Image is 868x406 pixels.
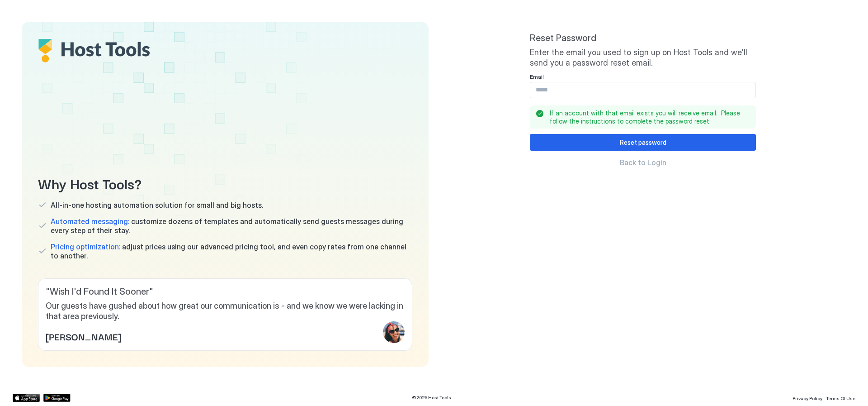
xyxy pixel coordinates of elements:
[412,395,451,401] span: © 2025 Host Tools
[530,33,756,44] span: Reset Password
[13,394,40,402] a: App Store
[530,158,756,167] a: Back to Login
[793,393,822,402] a: Privacy Policy
[51,201,263,210] span: All-in-one hosting automation solution for small and big hosts.
[51,217,129,226] span: Automated messaging:
[51,242,120,251] span: Pricing optimization:
[530,73,544,80] span: Email
[826,393,855,402] a: Terms Of Use
[383,321,405,343] div: profile
[46,330,121,343] span: [PERSON_NAME]
[530,48,756,68] span: Enter the email you used to sign up on Host Tools and we'll send you a password reset email.
[550,109,745,125] span: If an account with that email exists you will receive email. Please follow the instructions to co...
[620,158,666,167] span: Back to Login
[620,138,666,147] div: Reset password
[38,173,412,193] span: Why Host Tools?
[51,242,412,260] span: adjust prices using our advanced pricing tool, and even copy rates from one channel to another.
[43,394,71,402] a: Google Play Store
[46,286,405,297] span: " Wish I'd Found It Sooner "
[826,396,855,401] span: Terms Of Use
[51,217,412,235] span: customize dozens of templates and automatically send guests messages during every step of their s...
[9,375,31,397] iframe: Intercom live chat
[46,301,405,321] span: Our guests have gushed about how great our communication is - and we know we were lacking in that...
[530,82,755,98] input: Input Field
[530,134,756,151] button: Reset password
[793,396,822,401] span: Privacy Policy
